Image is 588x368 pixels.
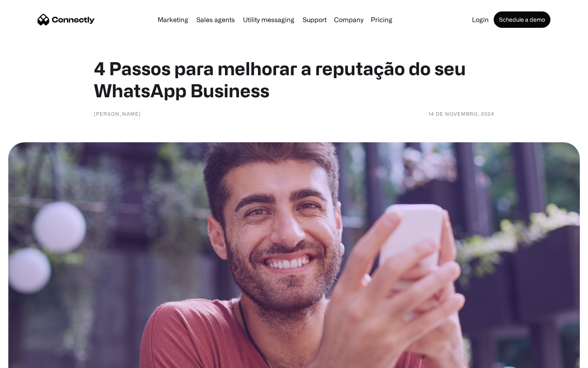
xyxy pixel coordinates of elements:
[8,354,49,365] aside: Language selected: English
[94,57,494,101] h1: 4 Passos para melhorar a reputação do seu WhatsApp Business
[154,16,192,23] a: Marketing
[16,354,49,365] ul: Language list
[334,14,363,25] div: Company
[428,110,494,118] div: 14 de novembro, 2024
[494,11,550,28] a: Schedule a demo
[367,16,396,23] a: Pricing
[193,16,238,23] a: Sales agents
[299,16,330,23] a: Support
[469,16,492,23] a: Login
[240,16,298,23] a: Utility messaging
[94,110,141,118] div: [PERSON_NAME]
